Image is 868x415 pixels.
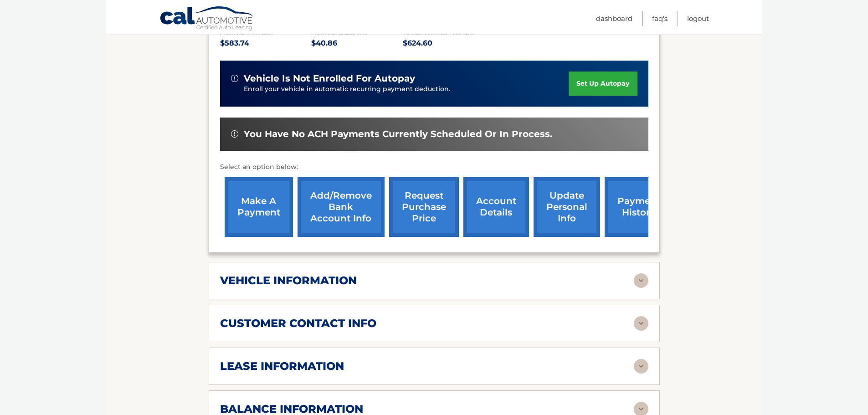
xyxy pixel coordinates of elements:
[403,37,494,50] p: $624.60
[596,11,632,26] a: Dashboard
[389,177,459,237] a: request purchase price
[220,359,344,373] h2: lease information
[244,128,552,140] span: You have no ACH payments currently scheduled or in process.
[244,73,415,84] span: vehicle is not enrolled for autopay
[244,84,569,94] p: Enroll your vehicle in automatic recurring payment deduction.
[298,177,385,237] a: Add/Remove bank account info
[225,177,293,237] a: make a payment
[311,37,403,50] p: $40.86
[605,177,673,237] a: payment history
[634,359,648,374] img: accordion-rest.svg
[534,177,600,237] a: update personal info
[159,6,255,32] a: Cal Automotive
[231,130,238,138] img: alert-white.svg
[231,75,238,82] img: alert-white.svg
[220,274,357,287] h2: vehicle information
[220,162,648,173] p: Select an option below:
[220,317,376,330] h2: customer contact info
[634,316,648,331] img: accordion-rest.svg
[687,11,709,26] a: Logout
[634,273,648,288] img: accordion-rest.svg
[569,72,637,96] a: set up autopay
[652,11,668,26] a: FAQ's
[220,37,312,50] p: $583.74
[463,177,529,237] a: account details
